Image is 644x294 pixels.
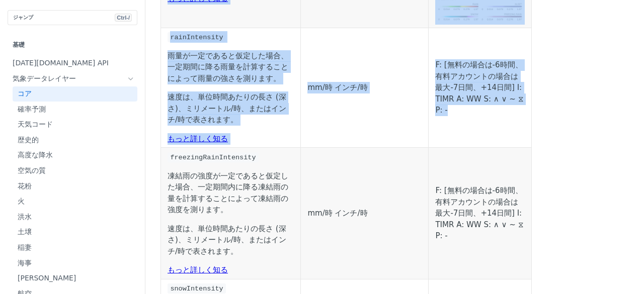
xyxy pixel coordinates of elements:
font: F: [無料の場合は-6時間、有料アカウントの場合は最大-7日間、+14日間] I: TIMR A: WW S: ∧ ∨ ~ ⧖ P: - [435,60,523,115]
font: 土壌 [18,228,32,236]
button: ジャンプCtrl-/ [8,10,137,25]
font: 空気の質 [18,166,46,174]
font: 確率予測 [18,105,46,113]
font: ジャンプ [13,15,33,20]
font: 基礎 [13,41,25,48]
font: 高度な降水 [18,151,53,159]
font: 天気コード [18,120,53,128]
span: rainIntensity [170,34,223,41]
a: 気象データレイヤー気象データレイヤーのサブページを非表示にする [8,71,137,86]
a: もっと詳しく知る [168,134,228,143]
a: 花粉 [13,179,137,194]
a: 火 [13,194,137,209]
a: コア [13,86,137,102]
font: 海事 [18,259,32,267]
a: 稲妻 [13,240,137,255]
a: もっと詳しく知る [168,265,228,274]
font: 稲妻 [18,243,32,251]
font: 気象データレイヤー [13,74,76,82]
font: [DATE][DOMAIN_NAME] API [13,59,109,67]
font: 凍結雨の強度が一定であると仮定した場合、一定期間内に降る凍結雨の量を計算することによって凍結雨の強度を測ります。 [168,171,288,215]
font: Ctrl-/ [117,15,130,21]
font: 速度は、単位時間あたりの長さ (深さ)、ミリメートル/時、またはインチ/時で表されます。 [168,224,286,256]
font: コア [18,89,32,97]
a: 高度な降水 [13,148,137,163]
font: 雨量が一定であると仮定した場合、一定期間に降る雨量を計算することによって雨量の強さを測ります。 [168,51,288,83]
a: 空気の質 [13,163,137,178]
font: 速度は、単位時間あたりの長さ (深さ)、ミリメートル/時、またはインチ/時で表されます。 [168,92,286,124]
a: 天気コード [13,117,137,132]
a: [PERSON_NAME] [13,271,137,286]
button: 気象データレイヤーのサブページを非表示にする [127,75,135,83]
span: freezingRainIntensity [170,153,256,161]
a: 確率予測 [13,102,137,117]
a: 海事 [13,256,137,271]
font: 洪水 [18,213,32,221]
a: 洪水 [13,210,137,225]
font: 花粉 [18,182,32,190]
span: 画像を拡大 [435,5,525,14]
a: 土壌 [13,225,137,240]
font: mm/時 インチ/時 [307,83,367,92]
a: 歴史的 [13,133,137,148]
font: F: [無料の場合は-6時間、有料アカウントの場合は最大-7日間、+14日間] I: TIMR A: WW S: ∧ ∨ ~ ⧖ P: - [435,186,523,240]
span: snowIntensity [170,285,223,292]
a: [DATE][DOMAIN_NAME] API [8,56,137,71]
font: mm/時 インチ/時 [307,209,367,218]
font: 歴史的 [18,136,39,144]
font: [PERSON_NAME] [18,274,76,282]
font: 火 [18,197,25,205]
